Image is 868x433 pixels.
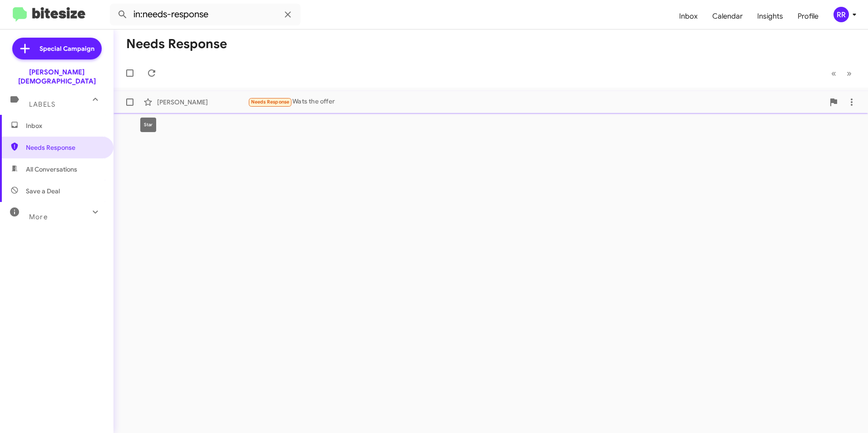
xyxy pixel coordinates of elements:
[826,7,858,22] button: RR
[26,121,103,130] span: Inbox
[12,38,102,59] a: Special Campaign
[750,3,790,30] a: Insights
[126,37,227,51] h1: Needs Response
[790,3,826,30] a: Profile
[29,213,48,221] span: More
[826,64,857,83] nav: Page navigation example
[26,187,60,196] span: Save a Deal
[248,97,824,107] div: Wats the offer
[140,118,156,132] div: Star
[157,98,248,107] div: [PERSON_NAME]
[39,44,94,53] span: Special Campaign
[705,3,750,30] a: Calendar
[833,7,849,22] div: RR
[26,143,103,152] span: Needs Response
[847,68,852,79] span: »
[672,3,705,30] a: Inbox
[110,4,301,25] input: Search
[29,100,55,108] span: Labels
[826,64,842,83] button: Previous
[26,165,77,174] span: All Conversations
[841,64,857,83] button: Next
[831,68,836,79] span: «
[251,99,290,105] span: Needs Response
